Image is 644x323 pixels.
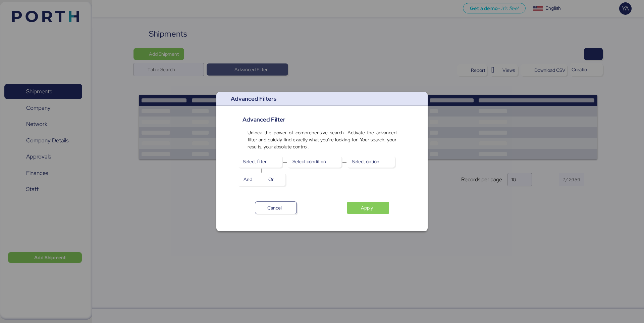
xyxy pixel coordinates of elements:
[243,116,285,123] span: Advanced Filter
[243,157,267,166] span: Select filter
[346,155,395,168] button: Select option
[237,155,282,168] button: Select filter
[268,175,274,183] span: Or
[244,175,252,183] span: And
[255,201,297,214] button: Cancel
[292,157,326,166] span: Select condition
[361,204,373,212] span: Apply
[267,204,282,212] span: Cancel
[352,157,379,166] span: Select option
[287,155,341,168] button: Select condition
[347,202,389,214] button: Apply
[263,173,284,185] button: Or
[238,173,263,185] button: And
[248,130,396,150] span: Unlock the power of comprehensive search: Activate the advanced filter and quickly find exactly w...
[231,95,276,102] span: Advanced Filters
